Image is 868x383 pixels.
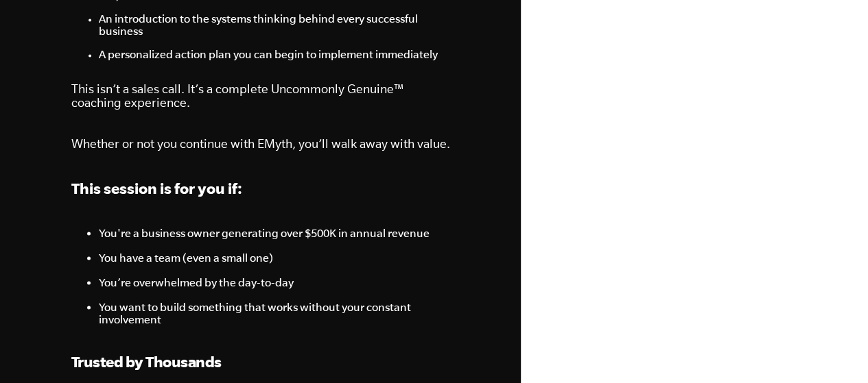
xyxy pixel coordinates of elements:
p: Whether or not you continue with EMyth, you’ll walk away with value. [71,137,450,151]
span: An introduction to the systems thinking behind every successful business [99,12,418,37]
li: You’re overwhelmed by the day-to-day [99,276,450,301]
span: This session is for you if: [71,180,242,197]
li: You have a team (even a small one) [99,251,450,276]
h3: Trusted by Thousands [71,350,450,372]
li: You're a business owner generating over $500K in annual revenue [99,227,450,251]
span: A personalized action plan you can begin to implement immediately [99,48,438,60]
iframe: Chat Widget [799,317,868,383]
li: You want to build something that works without your constant involvement [99,301,450,325]
p: This isn’t a sales call. It’s a complete Uncommonly Genuine™ coaching experience. [71,82,450,110]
